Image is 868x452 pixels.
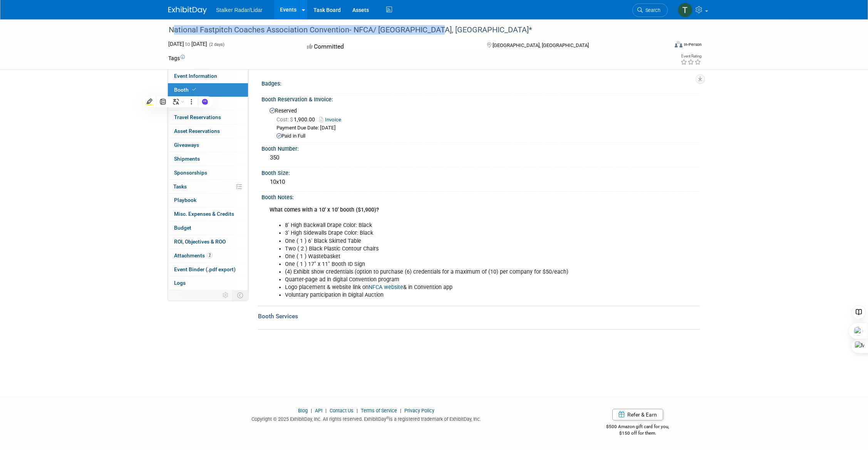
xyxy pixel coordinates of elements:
div: Copyright © 2025 ExhibitDay, Inc. All rights reserved. ExhibitDay is a registered trademark of Ex... [168,414,564,423]
li: One ( 1 ) 17" x 11" Booth ID Sign [285,260,610,268]
a: Booth [168,83,248,97]
a: Tasks [168,180,248,193]
img: Format-Inperson.png [675,41,682,47]
a: Attachments2 [168,249,248,262]
li: Voluntary participation in Digital Auction [285,291,610,299]
div: Payment Due Date: [DATE] [276,124,694,132]
span: | [323,408,328,413]
div: In-Person [684,42,702,47]
a: Playbook [168,193,248,207]
a: Misc. Expenses & Credits [168,207,248,221]
div: 350 [267,152,694,164]
a: NFCA website [369,284,403,291]
span: Sponsorships [174,170,207,176]
span: Asset Reservations [174,128,220,134]
a: Logs [168,276,248,290]
a: Travel Reservations [168,111,248,124]
li: 8' High Backwall Drape Color: Black [285,222,610,229]
a: Giveaways [168,138,248,152]
a: Asset Reservations [168,124,248,138]
li: One ( 1 ) 6' Black Skirted Table [285,237,610,245]
a: Sponsorships [168,166,248,180]
a: Budget [168,221,248,235]
a: API [315,408,322,413]
div: Event Rating [680,54,701,58]
div: Booth Notes: [261,192,700,201]
div: 10x10 [267,176,694,188]
a: Search [632,3,668,17]
div: Badges: [261,78,700,87]
a: Privacy Policy [404,408,434,413]
div: $500 Amazon gift card for you, [576,418,700,436]
li: Two ( 2 ) Black Plastic Contour Chairs [285,245,610,253]
span: Event Binder (.pdf export) [174,266,236,272]
a: Refer & Earn [612,409,663,420]
a: Shipments [168,152,248,166]
a: Contact Us [330,408,354,413]
li: (4) Exhibit show credentials (option to purchase (6) credentials for a maximum of (10) per compan... [285,268,610,276]
span: Attachments [174,252,213,259]
span: | [355,408,360,413]
div: Event Format [622,40,702,52]
span: 2 [207,252,213,258]
span: Shipments [174,156,200,162]
sup: ® [386,416,389,420]
span: Tasks [173,183,187,190]
a: Terms of Service [361,408,397,413]
img: tadas eikinas [678,3,692,17]
span: | [309,408,314,413]
span: Logs [174,280,186,286]
span: Budget [174,225,191,231]
b: What comes with a 10' x 10' booth ($1,900)? [270,207,379,213]
span: Travel Reservations [174,114,221,120]
a: Event Information [168,69,248,83]
div: Committed [305,40,475,54]
span: Playbook [174,197,196,203]
span: Search [643,7,660,13]
span: Event Information [174,73,217,79]
span: 1,900.00 [276,116,318,123]
li: One ( 1 ) Wastebasket [285,253,610,260]
div: Booth Number: [261,143,700,153]
span: Booth [174,87,198,93]
span: Misc. Expenses & Credits [174,211,234,217]
span: [GEOGRAPHIC_DATA], [GEOGRAPHIC_DATA] [493,42,589,48]
i: Booth reservation complete [192,87,196,92]
div: Booth Services [258,312,700,321]
div: National Fastpitch Coaches Association Convention- NFCA/ [GEOGRAPHIC_DATA], [GEOGRAPHIC_DATA]* [166,23,656,37]
span: to [184,41,191,47]
div: $150 off for them. [576,430,700,437]
span: | [398,408,403,413]
td: Toggle Event Tabs [233,290,248,300]
div: Booth Size: [261,167,700,177]
a: Event Binder (.pdf export) [168,263,248,276]
span: Giveaways [174,142,199,148]
a: ROI, Objectives & ROO [168,235,248,249]
a: Invoice [319,117,345,123]
td: Tags [168,54,185,62]
span: ROI, Objectives & ROO [174,239,226,245]
a: Blog [298,408,308,413]
li: Logo placement & website link on & in Convention app [285,284,610,291]
li: Quarter-page ad in digital Convention program [285,276,610,284]
span: Stalker Radar/Lidar [216,7,263,13]
span: Cost: $ [276,116,294,123]
li: 3' High Sidewalls Drape Color: Black [285,229,610,237]
span: [DATE] [DATE] [168,41,207,47]
td: Personalize Event Tab Strip [219,290,233,300]
span: (2 days) [208,42,225,47]
div: Reserved [267,105,694,140]
div: Booth Reservation & Invoice: [261,94,700,103]
img: ExhibitDay [168,7,207,14]
div: Paid in Full [276,133,694,140]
